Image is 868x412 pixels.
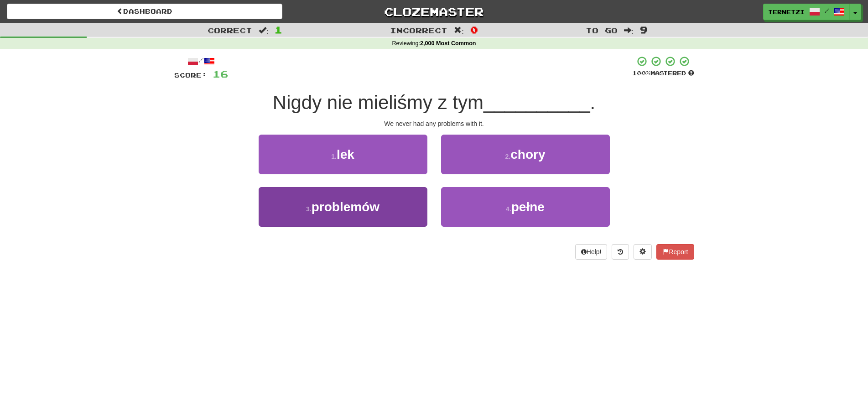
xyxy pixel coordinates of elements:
[174,71,207,79] span: Score:
[208,26,252,35] span: Correct
[7,4,282,19] a: Dashboard
[656,244,694,260] button: Report
[505,153,511,160] small: 2 .
[420,40,476,47] strong: 2,000 Most Common
[213,68,228,79] span: 16
[506,205,511,213] small: 4 .
[390,26,447,35] span: Incorrect
[586,26,618,35] span: To go
[259,187,427,227] button: 3.problemów
[612,244,629,260] button: Round history (alt+y)
[624,26,634,34] span: :
[590,92,596,113] span: .
[273,92,483,113] span: Nigdy nie mieliśmy z tym
[632,69,650,77] span: 100 %
[275,24,282,35] span: 1
[511,200,545,214] span: pełne
[575,244,608,260] button: Help!
[337,147,354,162] span: lek
[259,135,427,174] button: 1.lek
[510,147,545,162] span: chory
[768,8,805,16] span: ternetzi
[640,24,648,35] span: 9
[483,92,590,113] span: __________
[441,135,610,174] button: 2.chory
[825,7,829,14] span: /
[174,56,228,67] div: /
[454,26,464,34] span: :
[441,187,610,227] button: 4.pełne
[763,4,850,20] a: ternetzi /
[312,200,379,214] span: problemów
[259,26,269,34] span: :
[296,4,572,20] a: Clozemaster
[632,69,694,78] div: Mastered
[331,153,337,160] small: 1 .
[306,205,312,213] small: 3 .
[174,119,694,128] div: We never had any problems with it.
[470,24,478,35] span: 0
